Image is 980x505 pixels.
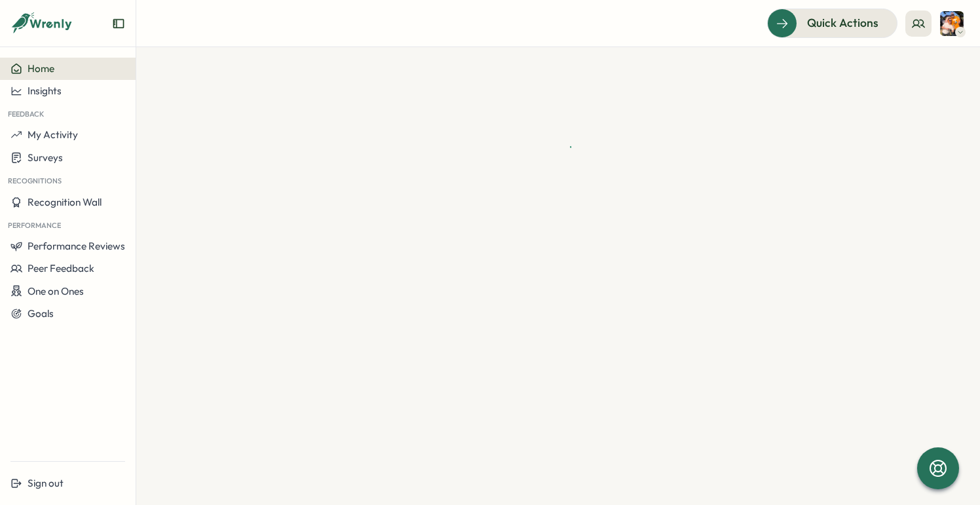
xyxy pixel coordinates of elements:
[112,17,125,30] button: Expand sidebar
[28,62,54,75] span: Home
[28,196,102,208] span: Recognition Wall
[939,11,964,36] img: Bryan Doster
[28,285,84,297] span: One on Ones
[28,262,94,274] span: Peer Feedback
[28,84,62,97] span: Insights
[28,128,78,141] span: My Activity
[807,14,878,31] span: Quick Actions
[28,477,64,489] span: Sign out
[28,240,125,252] span: Performance Reviews
[28,151,63,164] span: Surveys
[767,9,897,37] button: Quick Actions
[28,307,54,320] span: Goals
